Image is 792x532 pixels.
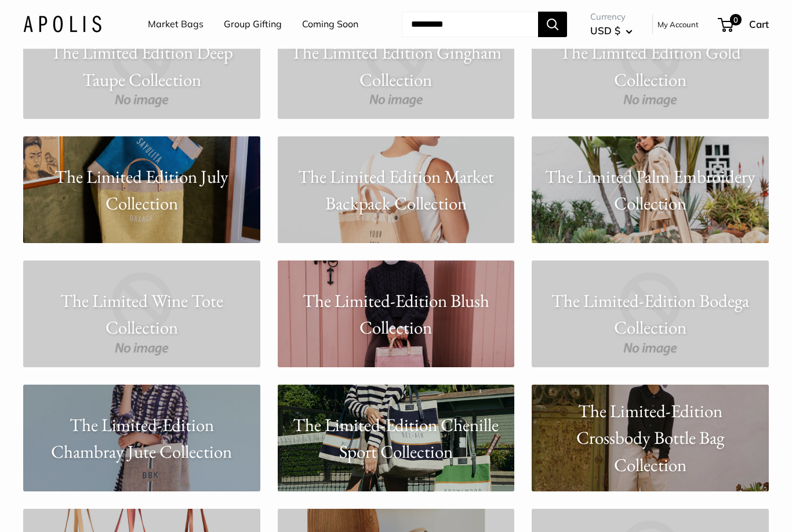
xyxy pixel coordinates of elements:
[23,385,260,491] a: The Limited-Edition Chambray Jute Collection
[23,287,260,341] p: The Limited Wine Tote Collection
[278,260,515,367] a: The Limited-Edition Blush Collection
[148,16,204,33] a: Market Bags
[23,260,260,367] a: The Limited Wine Tote Collection
[532,397,769,479] p: The Limited-Edition Crossbody Bottle Bag Collection
[538,12,567,37] button: Search
[730,14,742,26] span: 0
[278,39,515,93] p: The Limited Edition Gingham Collection
[278,287,515,341] p: The Limited-Edition Blush Collection
[278,411,515,465] p: The Limited-Edition Chenille Sport Collection
[278,12,515,119] a: The Limited Edition Gingham Collection
[532,385,769,491] a: The Limited-Edition Crossbody Bottle Bag Collection
[23,136,260,243] a: The Limited Edition July Collection
[278,162,515,216] p: The Limited Edition Market Backpack Collection
[23,162,260,216] p: The Limited Edition July Collection
[23,12,260,119] a: The Limited Edition Deep Taupe Collection
[657,17,699,31] a: My Account
[23,411,260,465] p: The Limited-Edition Chambray Jute Collection
[590,21,633,40] button: USD $
[302,16,358,33] a: Coming Soon
[719,15,769,34] a: 0 Cart
[23,16,101,32] img: Apolis
[590,9,633,25] span: Currency
[278,385,515,491] a: The Limited-Edition Chenille Sport Collection
[532,162,769,216] p: The Limited Palm Embroidery Collection
[590,24,620,37] span: USD $
[532,260,769,367] a: The Limited-Edition Bodega Collection
[532,39,769,93] p: The Limited Edition Gold Collection
[224,16,282,33] a: Group Gifting
[532,287,769,341] p: The Limited-Edition Bodega Collection
[278,136,515,243] a: The Limited Edition Market Backpack Collection
[9,488,124,523] iframe: Sign Up via Text for Offers
[532,136,769,243] a: The Limited Palm Embroidery Collection
[402,12,538,37] input: Search...
[749,18,769,30] span: Cart
[23,39,260,93] p: The Limited Edition Deep Taupe Collection
[532,12,769,119] a: The Limited Edition Gold Collection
